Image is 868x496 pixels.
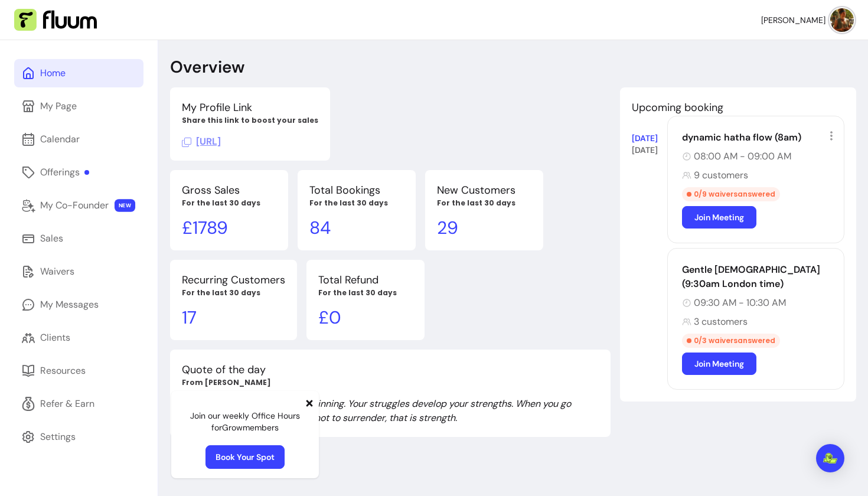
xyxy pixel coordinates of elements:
[182,135,221,148] span: Click to copy
[309,182,404,198] p: Total Bookings
[182,307,285,328] p: 17
[830,8,854,32] img: avatar
[318,307,413,328] p: £ 0
[682,334,780,348] div: 0 / 3 waivers answered
[40,99,77,113] div: My Page
[14,423,143,451] a: Settings
[318,288,413,298] p: For the last 30 days
[115,199,135,212] span: NEW
[309,198,404,208] p: For the last 30 days
[14,257,143,286] a: Waivers
[14,191,143,220] a: My Co-Founder NEW
[182,182,276,198] p: Gross Sales
[682,296,837,310] div: 09:30 AM - 10:30 AM
[632,144,667,156] div: [DATE]
[182,217,276,239] p: £ 1789
[182,272,285,288] p: Recurring Customers
[182,397,599,425] p: Strength does not come from winning. Your struggles develop your strengths. When you go through h...
[14,92,143,120] a: My Page
[182,116,318,125] p: Share this link to boost your sales
[682,206,756,229] a: Join Meeting
[14,125,143,154] a: Calendar
[14,291,143,319] a: My Messages
[309,217,404,239] p: 84
[205,445,285,469] a: Book Your Spot
[437,198,531,208] p: For the last 30 days
[14,158,143,187] a: Offerings
[40,66,66,80] div: Home
[40,265,74,279] div: Waivers
[682,263,837,291] div: Gentle [DEMOGRAPHIC_DATA] (9:30am London time)
[14,390,143,418] a: Refer & Earn
[40,132,80,146] div: Calendar
[761,8,854,32] button: avatar[PERSON_NAME]
[170,57,244,78] p: Overview
[182,288,285,298] p: For the last 30 days
[682,353,756,375] a: Join Meeting
[682,149,837,164] div: 08:00 AM - 09:00 AM
[682,315,837,329] div: 3 customers
[40,331,70,345] div: Clients
[40,298,99,312] div: My Messages
[632,132,667,144] div: [DATE]
[682,187,780,201] div: 0 / 9 waivers answered
[14,224,143,253] a: Sales
[437,217,531,239] p: 29
[761,14,825,26] span: [PERSON_NAME]
[182,361,599,378] p: Quote of the day
[14,59,143,87] a: Home
[437,182,531,198] p: New Customers
[40,364,86,378] div: Resources
[682,130,837,145] div: dynamic hatha flow (8am)
[816,444,844,472] div: Open Intercom Messenger
[182,198,276,208] p: For the last 30 days
[40,198,109,213] div: My Co-Founder
[182,378,599,387] p: From [PERSON_NAME]
[182,99,318,116] p: My Profile Link
[40,397,94,411] div: Refer & Earn
[682,168,837,182] div: 9 customers
[40,430,76,444] div: Settings
[632,99,844,116] p: Upcoming booking
[40,231,63,246] div: Sales
[14,357,143,385] a: Resources
[14,9,97,31] img: Fluum Logo
[318,272,413,288] p: Total Refund
[40,165,89,180] div: Offerings
[181,410,309,433] p: Join our weekly Office Hours for Grow members
[14,324,143,352] a: Clients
